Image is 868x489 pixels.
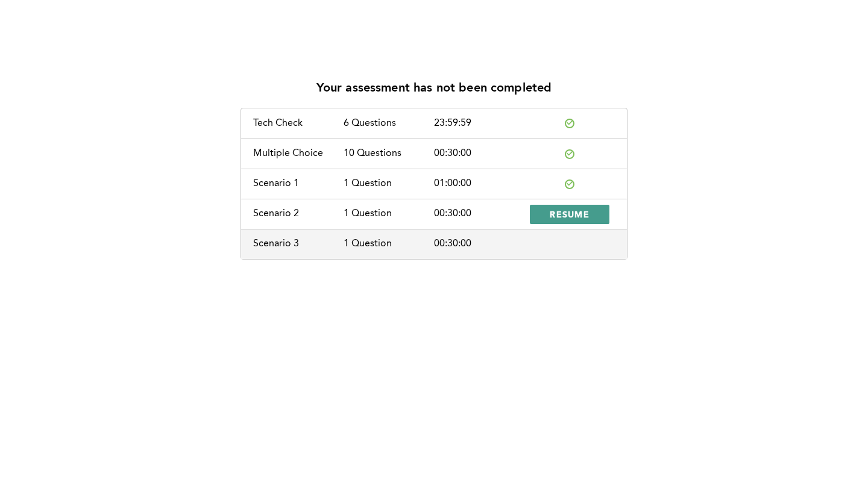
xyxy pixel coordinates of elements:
div: Scenario 2 [253,208,344,219]
span: RESUME [550,208,590,220]
div: 23:59:59 [434,118,524,129]
div: 01:00:00 [434,178,524,189]
div: 6 Questions [344,118,434,129]
div: 00:30:00 [434,238,524,249]
div: 00:30:00 [434,208,524,219]
div: 1 Question [344,178,434,189]
div: Multiple Choice [253,148,344,159]
div: Scenario 3 [253,238,344,249]
div: Tech Check [253,118,344,129]
button: RESUME [530,205,609,224]
p: Your assessment has not been completed [316,82,552,96]
div: 00:30:00 [434,148,524,159]
div: 10 Questions [344,148,434,159]
div: 1 Question [344,238,434,249]
div: 1 Question [344,208,434,219]
div: Scenario 1 [253,178,344,189]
